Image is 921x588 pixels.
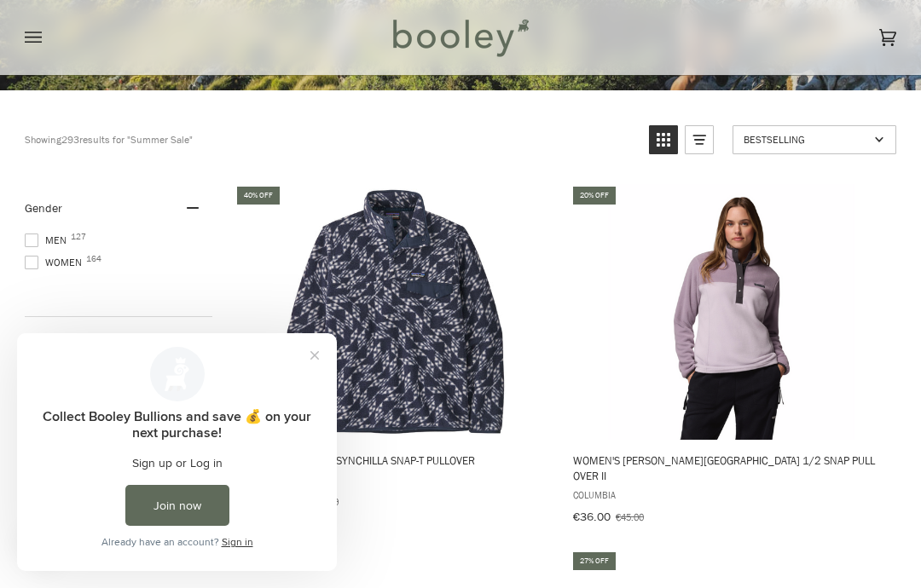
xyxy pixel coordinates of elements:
span: 127 [71,233,86,241]
a: View grid mode [649,125,678,154]
span: Men [25,233,72,248]
a: Women's Benton Springs 1/2 Snap Pull Over II [571,184,893,530]
span: Women [25,255,87,270]
span: 164 [86,255,101,263]
iframe: Loyalty program pop-up with offers and actions [17,333,337,571]
div: Showing results for "Summer Sale" [25,125,636,154]
img: Patagonia Men's Lightweight Synchilla Snap-T Pullover Synched Flight / New Navy - Booley Galway [268,184,524,440]
span: Gender [25,200,62,216]
span: €45.00 [616,510,644,524]
span: Men's Lightweight Synchilla Snap-T Pullover [237,453,554,468]
span: €36.00 [573,509,611,525]
div: 40% off [237,187,280,205]
span: Women's [PERSON_NAME][GEOGRAPHIC_DATA] 1/2 Snap Pull Over II [573,453,890,483]
img: Booley [385,13,535,62]
a: Men's Lightweight Synchilla Snap-T Pullover [235,184,557,515]
b: 293 [61,132,79,147]
span: Patagonia [237,472,554,487]
div: 20% off [573,187,616,205]
a: Sort options [733,125,896,154]
span: Bestselling [744,132,869,147]
div: 27% off [573,552,616,570]
span: Columbia [573,487,890,502]
a: View list mode [685,125,714,154]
